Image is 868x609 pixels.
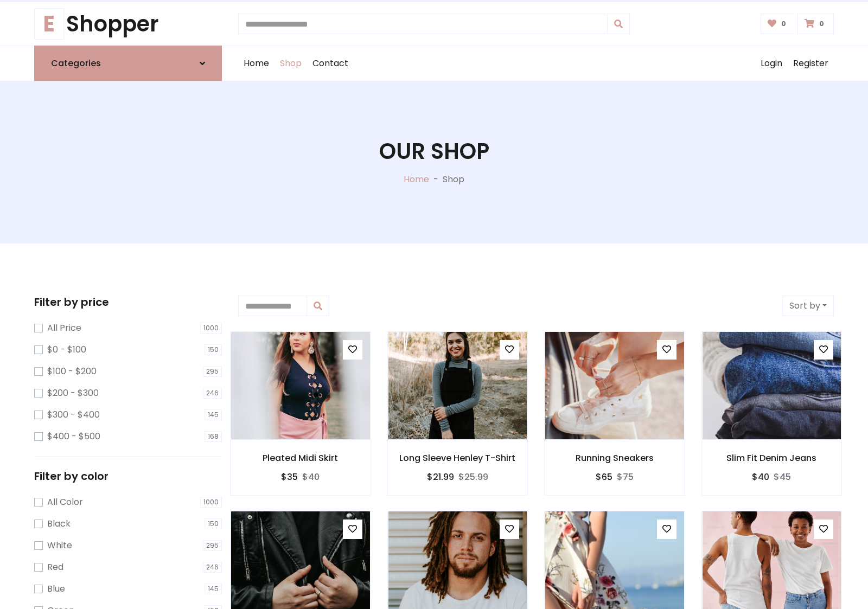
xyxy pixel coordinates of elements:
[34,11,222,37] h1: Shopper
[788,46,834,81] a: Register
[205,409,222,420] span: 145
[238,46,275,81] a: Home
[427,472,454,482] h6: $21.99
[205,344,222,355] span: 150
[47,343,86,356] label: $0 - $100
[761,14,796,34] a: 0
[617,471,634,483] del: $75
[203,540,222,551] span: 295
[302,471,320,483] del: $40
[388,453,528,463] h6: Long Sleeve Henley T-Shirt
[51,58,101,68] h6: Categories
[205,518,222,529] span: 150
[203,388,222,399] span: 246
[782,296,834,316] button: Sort by
[47,430,100,443] label: $400 - $500
[47,517,71,530] label: Black
[429,173,443,186] p: -
[34,470,222,483] h5: Filter by color
[47,387,99,400] label: $200 - $300
[34,8,64,40] span: E
[205,431,222,442] span: 168
[203,562,222,573] span: 246
[47,408,100,421] label: $300 - $400
[404,173,429,185] a: Home
[34,46,222,81] a: Categories
[200,323,222,334] span: 1000
[797,14,834,34] a: 0
[34,296,222,309] h5: Filter by price
[47,539,72,552] label: White
[281,472,298,482] h6: $35
[203,366,222,377] span: 295
[34,11,222,37] a: EShopper
[205,584,222,594] span: 145
[47,561,63,574] label: Red
[47,365,97,378] label: $100 - $200
[275,46,307,81] a: Shop
[755,46,788,81] a: Login
[778,19,789,29] span: 0
[816,19,827,29] span: 0
[545,453,685,463] h6: Running Sneakers
[596,472,612,482] h6: $65
[47,322,81,335] label: All Price
[307,46,354,81] a: Contact
[774,471,791,483] del: $45
[231,453,371,463] h6: Pleated Midi Skirt
[752,472,769,482] h6: $40
[702,453,842,463] h6: Slim Fit Denim Jeans
[443,173,464,186] p: Shop
[379,138,489,164] h1: Our Shop
[200,497,222,508] span: 1000
[458,471,488,483] del: $25.99
[47,496,83,509] label: All Color
[47,582,65,595] label: Blue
